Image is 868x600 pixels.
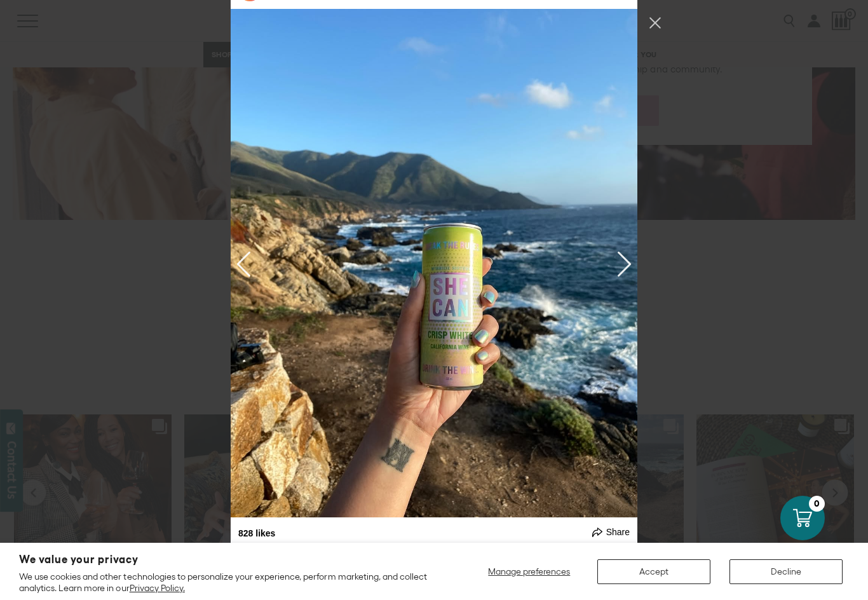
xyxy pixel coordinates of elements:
[645,13,665,33] button: Close Instagram Feed Popup
[809,496,825,512] div: 0
[614,250,630,276] button: Previous image
[597,559,710,584] button: Accept
[19,554,439,565] h2: We value your privacy
[729,559,843,584] button: Decline
[606,526,630,538] span: Share
[480,559,578,584] button: Manage preferences
[130,583,185,593] a: Privacy Policy.
[238,250,254,276] button: Next image
[238,528,275,539] div: 828 likes
[488,566,570,576] span: Manage preferences
[19,571,439,594] p: We use cookies and other technologies to personalize your experience, perform marketing, and coll...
